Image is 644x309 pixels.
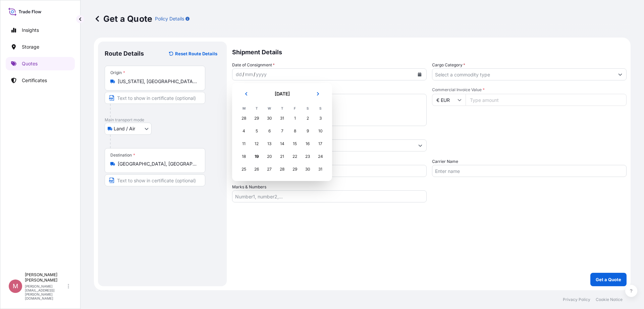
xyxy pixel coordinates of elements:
div: Thursday 7 August 2025 [276,125,288,137]
div: Monday 11 August 2025 [238,138,250,150]
div: Thursday 28 August 2025 [276,163,288,175]
th: S [314,105,327,112]
div: Saturday 9 August 2025 [302,125,314,137]
div: Thursday 14 August 2025 [276,138,288,150]
div: Today, Tuesday 19 August 2025 [251,150,263,163]
div: Wednesday 20 August 2025 [263,150,275,163]
section: Calendar [232,83,332,181]
p: Policy Details [155,15,184,22]
div: Sunday 10 August 2025 [314,125,326,137]
div: Friday 15 August 2025 [289,138,301,150]
button: Previous [239,88,254,99]
div: Friday 22 August 2025 [289,150,301,163]
div: Wednesday 27 August 2025 [263,163,275,175]
div: Monday 28 July 2025 [238,112,250,124]
div: Tuesday 12 August 2025 [251,138,263,150]
div: Sunday 17 August 2025 [314,138,326,150]
th: S [301,105,314,112]
div: Saturday 2 August 2025 [302,112,314,124]
p: Get a Quote [94,13,152,24]
div: Monday 4 August 2025 [238,125,250,137]
div: Monday 25 August 2025 [238,163,250,175]
div: Tuesday 26 August 2025 [251,163,263,175]
button: Next [311,88,325,99]
th: T [276,105,288,112]
div: Thursday 21 August 2025 [276,150,288,163]
th: M [237,105,250,112]
div: Thursday 31 July 2025 [276,112,288,124]
div: Friday 1 August 2025 [289,112,301,124]
th: T [250,105,263,112]
div: Tuesday 5 August 2025 [251,125,263,137]
div: Friday 8 August 2025 [289,125,301,137]
div: Saturday 23 August 2025 [302,150,314,163]
div: Wednesday 6 August 2025 [263,125,275,137]
div: Monday 18 August 2025 [238,150,250,163]
div: Saturday 16 August 2025 [302,138,314,150]
table: August 2025 [237,105,327,176]
h2: [DATE] [258,90,307,97]
div: Wednesday 13 August 2025 [263,138,275,150]
th: W [263,105,276,112]
div: Saturday 30 August 2025 [302,163,314,175]
th: F [288,105,301,112]
div: August 2025 [237,88,327,176]
div: Sunday 24 August 2025 [314,150,326,163]
div: Tuesday 29 July 2025 [251,112,263,124]
div: Friday 29 August 2025 [289,163,301,175]
p: Shipment Details [232,42,627,62]
div: Sunday 31 August 2025 [314,163,326,175]
div: Wednesday 30 July 2025 [263,112,275,124]
div: Sunday 3 August 2025 [314,112,326,124]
